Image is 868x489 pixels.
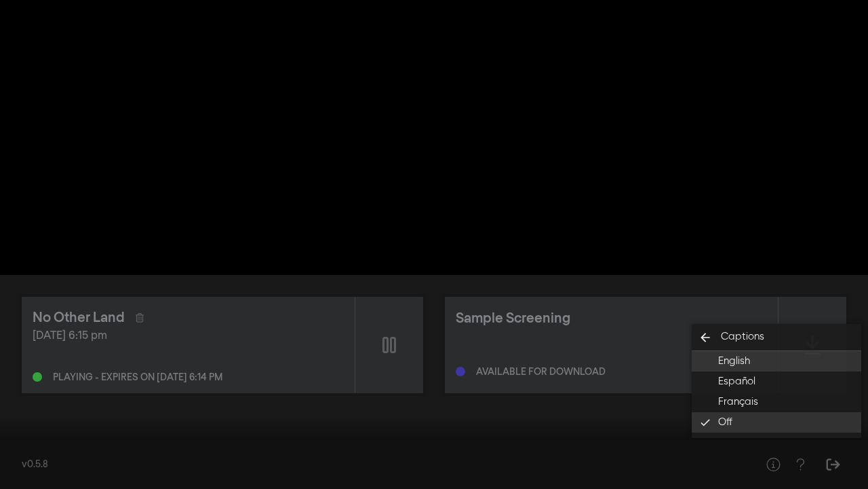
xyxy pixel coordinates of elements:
[718,415,732,431] span: Off
[692,372,861,392] button: Español
[692,324,861,351] button: Back
[721,329,764,345] span: Captions
[696,416,718,429] i: done
[718,395,758,410] span: Français
[718,374,755,390] span: Español
[692,351,861,372] button: English
[718,354,750,369] span: English
[692,392,861,412] button: Français
[692,331,719,344] i: arrow_back
[819,451,846,478] button: Sign Out
[22,458,732,472] div: v0.5.8
[692,412,861,433] button: Off
[787,451,814,478] button: Help
[759,451,787,478] button: Help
